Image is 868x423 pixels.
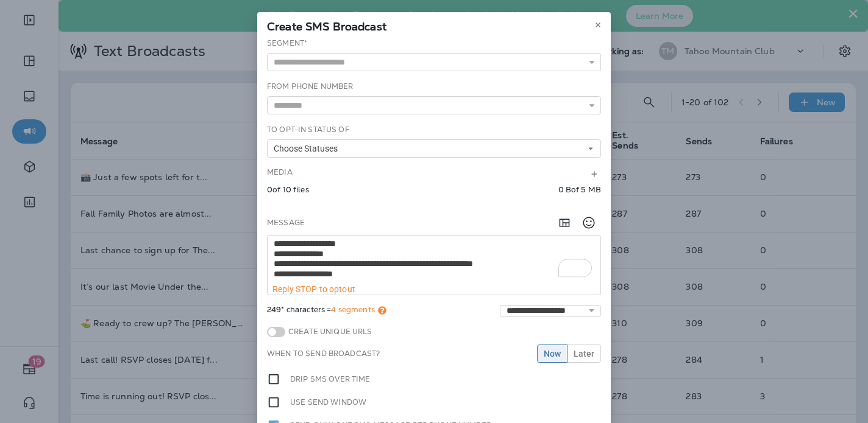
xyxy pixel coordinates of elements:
[267,305,386,317] span: 249* characters =
[267,185,309,195] p: 0 of 10 files
[290,372,371,386] label: Drip SMS over time
[274,144,343,154] span: Choose Statuses
[577,211,601,235] button: Select an emoji
[574,349,594,358] span: Later
[267,82,353,91] label: From Phone Number
[567,344,601,363] button: Later
[544,349,561,358] span: Now
[552,211,577,235] button: Add in a premade template
[537,344,567,363] button: Now
[267,38,307,48] label: Segment
[331,304,374,315] span: 4 segments
[267,218,305,228] label: Message
[558,185,601,195] p: 0 B of 5 MB
[290,396,366,409] label: Use send window
[267,167,293,177] label: Media
[267,349,380,358] label: When to send broadcast?
[272,284,355,294] span: Reply STOP to optout
[267,125,349,135] label: To Opt-In Status of
[267,139,601,158] button: Choose Statuses
[285,327,372,337] label: Create Unique URLs
[257,12,611,38] div: Create SMS Broadcast
[268,236,600,284] textarea: To enrich screen reader interactions, please activate Accessibility in Grammarly extension settings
